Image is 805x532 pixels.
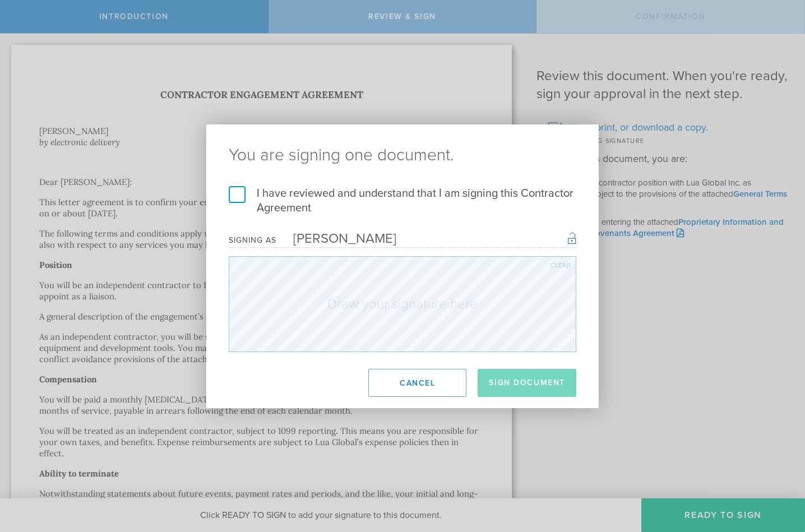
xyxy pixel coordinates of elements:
[478,369,576,397] button: Sign Document
[229,186,576,215] label: I have reviewed and understand that I am signing this Contractor Agreement
[276,230,396,247] div: [PERSON_NAME]
[229,147,576,164] ng-pluralize: You are signing one document.
[368,369,466,397] button: Cancel
[229,235,276,245] div: Signing as
[749,445,805,498] iframe: Chat Widget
